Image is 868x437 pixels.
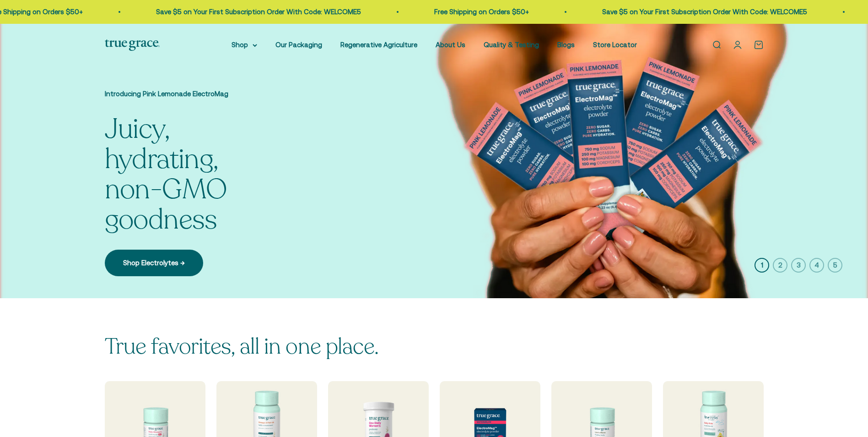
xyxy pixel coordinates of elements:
[436,41,465,49] a: About Us
[105,88,288,99] p: Introducing Pink Lemonade ElectroMag
[791,258,806,273] button: 3
[755,258,769,273] button: 1
[593,41,637,49] a: Store Locator
[105,332,379,361] split-lines: True favorites, all in one place.
[105,141,288,239] split-lines: Juicy, hydrating, non-GMO goodness
[809,258,824,273] button: 4
[105,250,203,276] a: Shop Electrolytes →
[275,41,322,49] a: Our Packaging
[155,6,360,17] p: Save $5 on Your First Subscription Order With Code: WELCOME5
[828,258,842,273] button: 5
[340,41,417,49] a: Regenerative Agriculture
[601,6,806,17] p: Save $5 on Your First Subscription Order With Code: WELCOME5
[484,41,539,49] a: Quality & Testing
[557,41,575,49] a: Blogs
[433,8,528,16] a: Free Shipping on Orders $50+
[232,39,257,50] summary: Shop
[773,258,787,273] button: 2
